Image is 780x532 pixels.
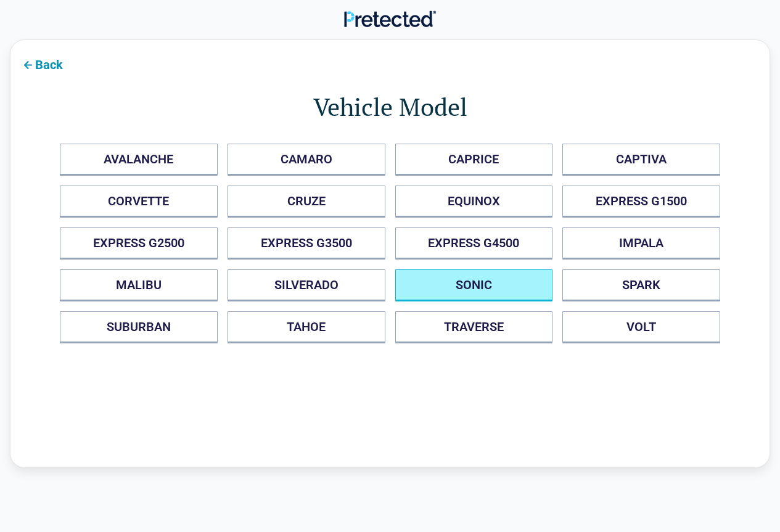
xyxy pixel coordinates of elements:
[60,186,218,218] button: CORVETTE
[228,186,385,218] button: CRUZE
[228,311,385,343] button: TAHOE
[395,269,553,301] button: SONIC
[60,227,218,260] button: EXPRESS G2500
[60,89,720,124] h1: Vehicle Model
[60,311,218,343] button: SUBURBAN
[10,50,73,78] button: Back
[228,227,385,260] button: EXPRESS G3500
[60,269,218,301] button: MALIBU
[395,227,553,260] button: EXPRESS G4500
[562,186,720,218] button: EXPRESS G1500
[60,144,218,176] button: AVALANCHE
[562,311,720,343] button: VOLT
[562,144,720,176] button: CAPTIVA
[562,269,720,301] button: SPARK
[228,269,385,301] button: SILVERADO
[395,311,553,343] button: TRAVERSE
[562,227,720,260] button: IMPALA
[395,186,553,218] button: EQUINOX
[228,144,385,176] button: CAMARO
[395,144,553,176] button: CAPRICE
